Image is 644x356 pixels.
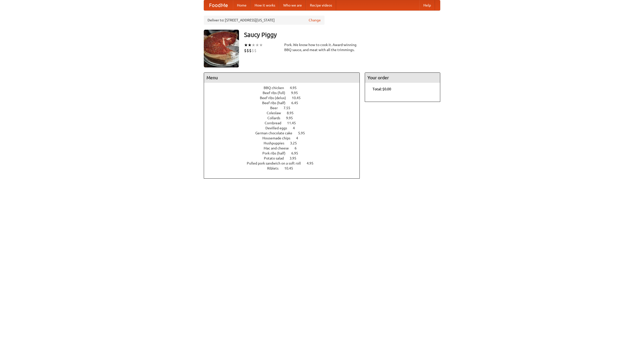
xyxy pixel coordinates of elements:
a: Beef ribs (half) 6.45 [262,101,307,105]
a: Pork ribs (half) 6.95 [262,151,307,155]
span: 6 [295,146,302,150]
span: 10.45 [292,96,306,100]
span: 3.25 [290,141,302,145]
a: Collards 9.95 [267,116,302,120]
span: 6.45 [291,101,303,105]
div: Deliver to: [STREET_ADDRESS][US_STATE] [204,16,325,25]
span: Hushpuppies [264,141,289,145]
a: BBQ chicken 4.95 [264,86,306,90]
li: ★ [248,42,252,48]
span: 6.95 [291,151,303,155]
span: Riblets [267,166,284,170]
span: Pork ribs (half) [262,151,291,155]
span: Beef ribs (delux) [260,96,291,100]
li: ★ [244,42,248,48]
span: 11.45 [287,121,301,125]
img: angular.jpg [204,30,239,67]
a: Recipe videos [306,0,336,10]
div: Pork. We know how to cook it. Award-winning BBQ sauce, and meat with all the trimmings. [284,42,360,52]
span: Cornbread [265,121,286,125]
span: Potato salad [264,156,289,160]
span: 3.95 [290,156,301,160]
span: Coleslaw [267,111,286,115]
li: $ [244,48,247,53]
span: Pulled pork sandwich on a soft roll [247,161,306,165]
span: 4 [293,126,300,130]
li: $ [249,48,252,53]
a: Mac and cheese 6 [264,146,306,150]
span: Collards [267,116,285,120]
span: German chocolate cake [255,131,297,135]
li: $ [247,48,249,53]
a: Pulled pork sandwich on a soft roll 4.95 [247,161,323,165]
b: Total: $0.00 [373,87,391,91]
li: ★ [252,42,255,48]
li: $ [252,48,254,53]
span: Housemade chips [262,136,295,140]
a: Home [233,0,251,10]
a: Help [419,0,435,10]
li: $ [254,48,257,53]
a: Coleslaw 8.95 [267,111,303,115]
a: Who we are [279,0,306,10]
a: Beef ribs (delux) 10.45 [260,96,310,100]
a: Hushpuppies 3.25 [264,141,306,145]
span: 8.95 [287,111,299,115]
span: 4.95 [307,161,318,165]
span: Beef ribs (half) [262,101,291,105]
h4: Your order [365,73,440,83]
a: Beef ribs (full) 9.95 [263,91,307,95]
span: Beef ribs (full) [263,91,290,95]
a: German chocolate cake 5.95 [255,131,314,135]
li: ★ [255,42,259,48]
a: Change [309,18,321,23]
a: Riblets 10.45 [267,166,302,170]
span: 10.45 [284,166,298,170]
span: 9.95 [291,91,303,95]
span: 5.95 [298,131,310,135]
a: FoodMe [204,0,233,10]
a: How it works [251,0,279,10]
a: Potato salad 3.95 [264,156,306,160]
li: ★ [259,42,263,48]
a: Beer 7.55 [270,106,300,110]
h4: Menu [204,73,359,83]
span: Beer [270,106,283,110]
span: 4.95 [290,86,302,90]
span: Devilled eggs [265,126,292,130]
h3: Saucy Piggy [244,30,440,40]
span: 4 [296,136,303,140]
span: 9.95 [286,116,298,120]
span: 7.55 [284,106,295,110]
span: BBQ chicken [264,86,289,90]
a: Cornbread 11.45 [265,121,305,125]
a: Devilled eggs 4 [265,126,304,130]
a: Housemade chips 4 [262,136,307,140]
span: Mac and cheese [264,146,294,150]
